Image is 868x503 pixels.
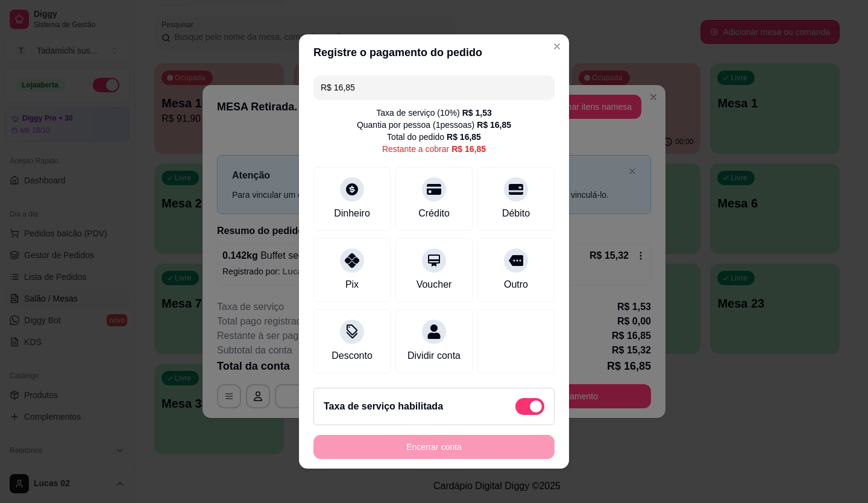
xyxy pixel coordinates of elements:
[447,131,481,143] div: R$ 16,85
[382,143,486,155] div: Restante a cobrar
[418,206,450,221] div: Crédito
[477,119,511,131] div: R$ 16,85
[357,119,511,131] div: Quantia por pessoa ( 1 pessoas)
[324,399,443,414] h2: Taxa de serviço habilitada
[345,277,359,292] div: Pix
[417,277,452,292] div: Voucher
[462,107,492,119] div: R$ 1,53
[332,349,373,363] div: Desconto
[504,277,528,292] div: Outro
[334,206,370,221] div: Dinheiro
[387,131,481,143] div: Total do pedido
[502,206,530,221] div: Débito
[547,37,567,56] button: Close
[451,143,486,155] div: R$ 16,85
[299,34,569,71] header: Registre o pagamento do pedido
[376,107,492,119] div: Taxa de serviço ( 10 %)
[407,349,461,363] div: Dividir conta
[321,75,547,100] input: Ex.: hambúrguer de cordeiro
